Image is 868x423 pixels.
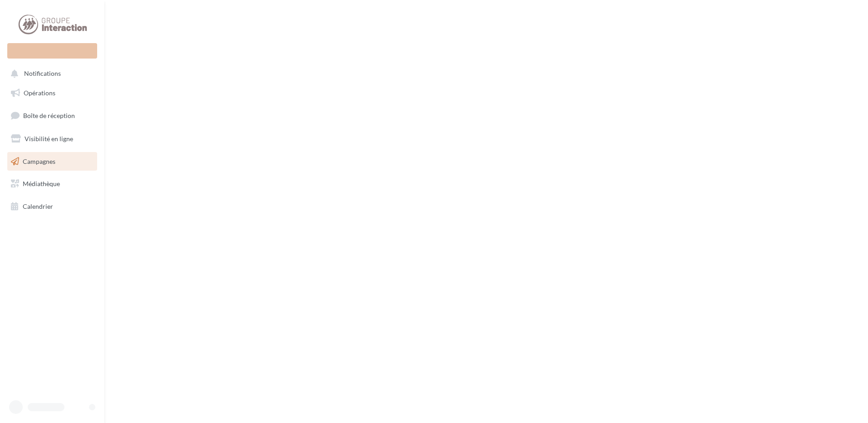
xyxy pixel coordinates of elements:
span: Notifications [24,70,61,78]
a: Visibilité en ligne [5,129,99,148]
a: Campagnes [5,152,99,171]
span: Médiathèque [23,180,60,187]
span: Visibilité en ligne [25,135,73,143]
a: Boîte de réception [5,106,99,125]
a: Opérations [5,84,99,103]
a: Calendrier [5,197,99,216]
span: Calendrier [23,202,53,210]
a: Médiathèque [5,174,99,193]
span: Boîte de réception [23,112,75,119]
span: Opérations [24,89,55,97]
div: Nouvelle campagne [7,43,97,59]
span: Campagnes [23,157,55,165]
